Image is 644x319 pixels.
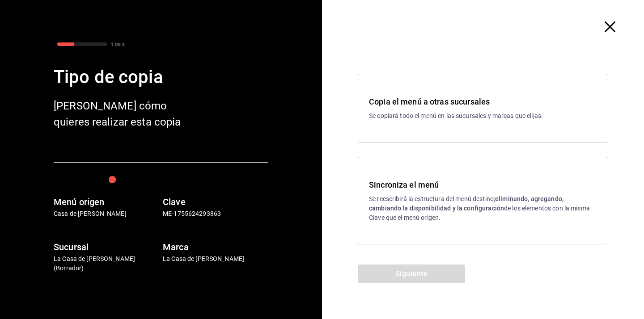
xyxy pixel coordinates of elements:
[369,179,597,191] h3: Sincroniza el menú
[54,240,159,254] h6: Sucursal
[54,64,268,91] div: Tipo de copia
[54,254,159,273] p: La Casa de [PERSON_NAME] (Borrador)
[369,96,597,108] h3: Copia el menú a otras sucursales
[54,195,159,209] h6: Menú origen
[163,195,268,209] h6: Clave
[54,209,159,218] p: Casa de [PERSON_NAME]
[369,111,597,121] p: Se copiará todo el menú en las sucursales y marcas que elijas.
[369,194,597,222] p: Se reescribirá la estructura del menú destino; de los elementos con la misma Clave que el menú or...
[111,41,125,48] div: 1 DE 3
[54,98,197,130] div: [PERSON_NAME] cómo quieres realizar esta copia
[163,240,268,254] h6: Marca
[163,254,268,264] p: La Casa de [PERSON_NAME]
[163,209,268,218] p: ME-1755624293863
